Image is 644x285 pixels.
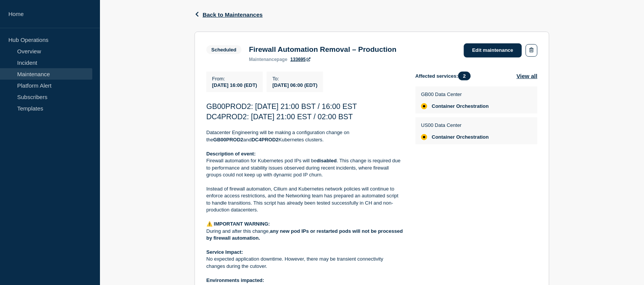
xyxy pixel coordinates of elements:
[206,228,404,241] strong: any new pod IPs or restarted pods will not be processed by firewall automation.
[206,129,403,143] p: Datacenter Engineering will be making a configuration change on the and Kubernetes clusters.
[421,122,489,128] p: US00 Data Center
[195,11,263,18] button: Back to Maintenances
[290,57,310,62] a: 133695
[206,221,270,227] strong: ⚠️ IMPORTANT WARNING:
[206,186,403,214] p: Instead of firewall automation, Cilium and Kubernetes network policies will continue to enforce a...
[206,228,403,242] p: During and after this change,
[272,76,317,82] p: To :
[272,82,317,88] span: [DATE] 06:00 (EDT)
[421,91,489,97] p: GB00 Data Center
[206,102,357,110] span: GB00PROD2: [DATE] 21:00 BST / 16:00 EST
[206,249,243,255] strong: Service Impact:
[249,57,277,62] span: maintenance
[421,134,427,140] div: affected
[415,72,475,80] span: Affected services:
[206,151,256,157] strong: Description of event:
[421,103,427,109] div: affected
[432,103,489,109] span: Container Orchestration
[206,45,241,54] span: Scheduled
[206,112,353,121] span: DC4PROD2: [DATE] 21:00 EST / 02:00 BST
[206,157,403,178] p: Firewall automation for Kubernetes pod IPs will be . This change is required due to performance a...
[206,277,264,283] strong: Environments impacted:
[206,256,403,270] p: No expected application downtime. However, there may be transient connectivity changes during the...
[212,76,257,82] p: From :
[517,72,538,80] button: View all
[252,137,279,142] strong: DC4PROD2
[249,45,397,54] h3: Firewall Automation Removal – Production
[432,134,489,140] span: Container Orchestration
[317,158,337,163] strong: disabled
[212,82,257,88] span: [DATE] 16:00 (EDT)
[458,72,471,80] span: 2
[249,57,288,62] p: page
[213,137,243,142] strong: GB00PROD2
[464,43,522,58] a: Edit maintenance
[203,11,263,18] span: Back to Maintenances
